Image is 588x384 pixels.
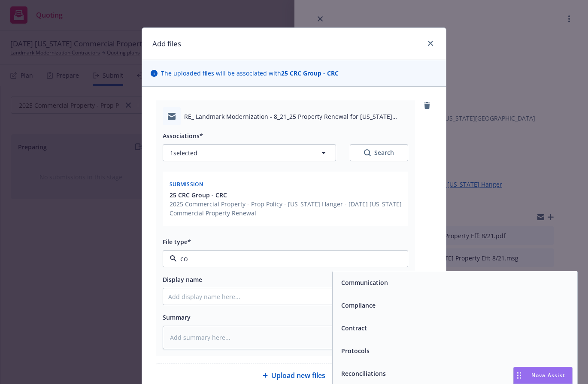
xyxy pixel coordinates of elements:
button: Contract [341,324,367,333]
input: Add display name here... [163,288,408,305]
div: Drag to move [514,367,524,384]
span: Nova Assist [531,372,565,379]
input: Filter by keyword [177,254,391,264]
button: Communication [341,278,388,287]
button: Protocols [341,346,370,355]
button: Nova Assist [513,367,573,384]
button: Compliance [341,301,376,310]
